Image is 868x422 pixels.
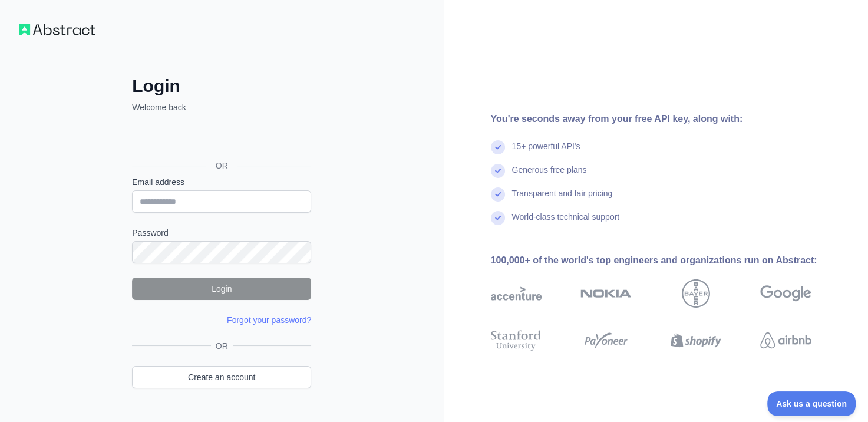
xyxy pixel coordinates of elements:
img: check mark [491,140,505,154]
div: World-class technical support [512,211,620,235]
iframe: Toggle Customer Support [767,391,856,416]
img: stanford university [491,328,542,353]
iframe: To enrich screen reader interactions, please activate Accessibility in Grammarly extension settings [126,126,315,152]
div: You're seconds away from your free API key, along with: [491,112,850,126]
span: OR [206,160,237,172]
a: Create an account [132,366,311,388]
p: Welcome back [132,101,311,113]
img: shopify [671,328,722,353]
a: Forgot your password? [227,315,311,325]
img: check mark [491,211,505,225]
img: airbnb [760,328,811,353]
button: Login [132,278,311,300]
label: Password [132,227,311,239]
div: 100,000+ of the world's top engineers and organizations run on Abstract: [491,253,850,268]
img: Workflow [19,24,95,35]
h2: Login [132,75,311,97]
span: OR [211,340,233,352]
label: Email address [132,176,311,188]
img: payoneer [580,328,632,353]
img: check mark [491,164,505,178]
div: Transparent and fair pricing [512,187,613,211]
img: nokia [580,279,632,308]
img: google [760,279,811,308]
div: Generous free plans [512,164,587,187]
img: check mark [491,187,505,202]
div: 15+ powerful API's [512,140,580,164]
img: bayer [682,279,710,308]
img: accenture [491,279,542,308]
